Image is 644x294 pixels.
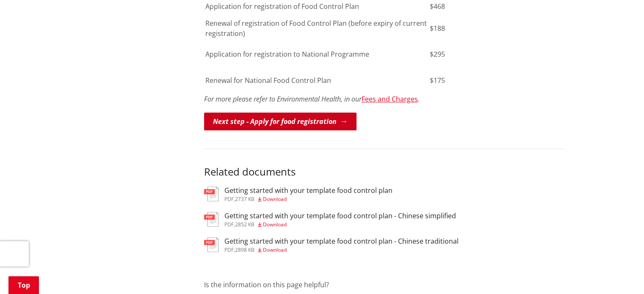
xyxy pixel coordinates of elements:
a: Next step - Apply for food registration [204,113,357,130]
h3: Getting started with your template food control plan - Chinese simplified [224,212,456,220]
img: document-pdf.svg [204,237,218,252]
td: Application for registration to National Programme [205,42,428,67]
span: Download [263,221,287,228]
span: 2737 KB [235,195,254,203]
em: . [418,94,420,104]
a: Getting started with your template food control plan - Chinese traditional pdf,2898 KB Download [204,237,459,253]
td: $188 [429,16,480,41]
div: , [224,247,459,253]
h3: Getting started with your template food control plan - Chinese traditional [224,237,459,245]
span: pdf [224,195,234,203]
em: For more please refer to Environmental Health, in our [204,94,362,104]
td: Renewal for National Food Control Plan [205,68,428,93]
td: $175 [429,68,480,93]
td: Renewal of registration of Food Control Plan (before expiry of current registration) [205,16,428,41]
img: document-pdf.svg [204,212,218,227]
div: , [224,222,456,227]
a: Fees and Charges [362,94,418,104]
a: Top [8,276,39,294]
p: Is the information on this page helpful? [204,280,565,290]
h3: Getting started with your template food control plan [224,187,392,195]
span: Download [263,246,287,253]
td: $295 [429,42,480,67]
span: pdf [224,221,234,228]
span: 2898 KB [235,246,254,253]
h3: Related documents [204,166,565,178]
iframe: Messenger Launcher [605,258,636,289]
span: Download [263,195,287,203]
span: pdf [224,246,234,253]
span: 2852 KB [235,221,254,228]
a: Getting started with your template food control plan pdf,2737 KB Download [204,187,392,202]
img: document-pdf.svg [204,187,218,201]
a: Getting started with your template food control plan - Chinese simplified pdf,2852 KB Download [204,212,456,227]
div: , [224,197,392,202]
